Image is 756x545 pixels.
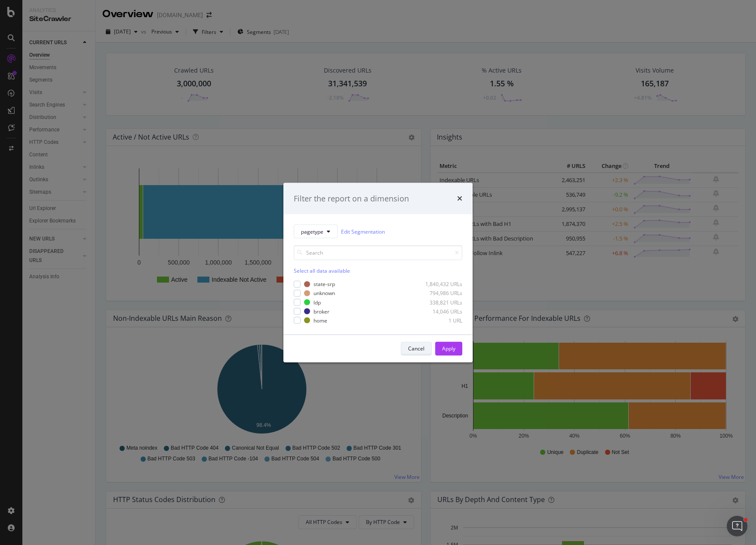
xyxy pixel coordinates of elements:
[294,225,338,238] button: pagetype
[442,345,455,352] div: Apply
[313,289,335,297] div: unknown
[313,317,327,324] div: home
[420,298,462,306] div: 338,821 URLs
[401,342,432,356] button: Cancel
[294,267,462,274] div: Select all data available
[301,228,323,235] span: pagetype
[457,193,462,204] div: times
[294,245,462,260] input: Search
[420,308,462,315] div: 14,046 URLs
[420,317,462,324] div: 1 URL
[435,342,462,356] button: Apply
[727,516,747,536] iframe: Intercom live chat
[313,298,321,306] div: ldp
[313,308,329,315] div: broker
[283,183,473,362] div: modal
[420,280,462,288] div: 1,840,432 URLs
[420,289,462,297] div: 794,986 URLs
[294,193,409,204] div: Filter the report on a dimension
[408,345,424,352] div: Cancel
[313,280,335,288] div: state-srp
[341,227,385,236] a: Edit Segmentation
